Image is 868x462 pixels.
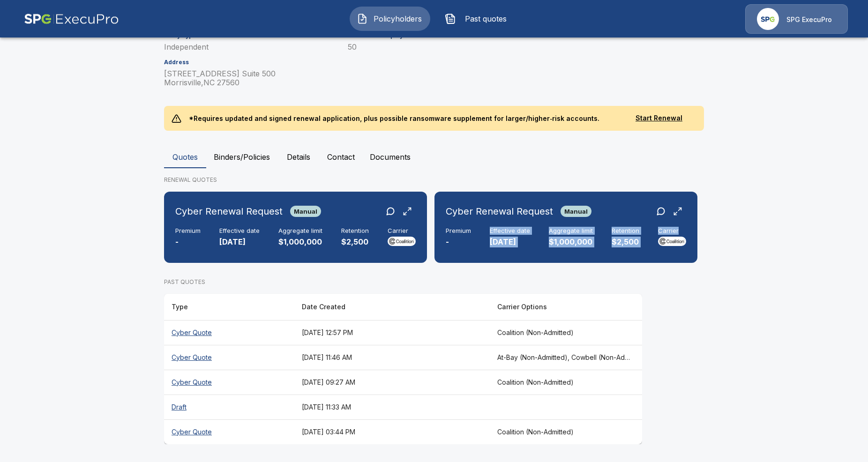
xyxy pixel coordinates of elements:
span: Past quotes [460,13,511,24]
img: Policyholders Icon [357,13,368,24]
p: PAST QUOTES [164,278,642,286]
th: Cyber Quote [164,370,294,395]
img: Carrier [388,237,416,246]
img: Past quotes Icon [445,13,456,24]
h6: Cyber Renewal Request [446,204,553,219]
th: Coalition (Non-Admitted) [490,419,642,444]
h6: Retention [612,227,639,235]
th: [DATE] 11:33 AM [294,395,490,419]
span: Policyholders [372,13,423,24]
h6: Retention [341,227,369,235]
th: Cyber Quote [164,419,294,444]
h6: Premium [446,227,471,235]
a: Agency IconSPG ExecuPro [745,4,848,34]
span: Manual [290,208,321,215]
h6: Aggregate limit [278,227,322,235]
p: $2,500 [612,237,639,247]
button: Details [277,146,320,168]
p: Independent [164,43,337,52]
th: Type [164,294,294,320]
th: Cyber Quote [164,345,294,370]
p: $1,000,000 [278,237,322,247]
button: Policyholders IconPolicyholders [350,7,430,31]
p: *Requires updated and signed renewal application, plus possible ransomware supplement for larger/... [181,106,607,131]
th: At-Bay (Non-Admitted), Cowbell (Non-Admitted), Cowbell (Admitted), Corvus Cyber (Non-Admitted), T... [490,345,642,370]
p: [DATE] [219,237,260,247]
button: Documents [362,146,418,168]
img: AA Logo [24,4,119,34]
h6: Carrier [658,227,686,235]
button: Contact [320,146,362,168]
h6: Address [164,59,337,66]
th: [DATE] 09:27 AM [294,370,490,395]
p: - [175,237,201,247]
h6: Aggregate limit [549,227,593,235]
th: Draft [164,395,294,419]
th: [DATE] 11:46 AM [294,345,490,370]
span: Manual [561,208,591,215]
div: policyholder tabs [164,146,704,168]
th: [DATE] 03:44 PM [294,419,490,444]
h6: Cyber Renewal Request [175,204,283,219]
button: Start Renewal [621,110,696,127]
th: Coalition (Non-Admitted) [490,370,642,395]
p: $1,000,000 [549,237,593,247]
p: RENEWAL QUOTES [164,176,704,184]
table: responsive table [164,294,642,444]
button: Past quotes IconPast quotes [438,7,518,31]
h6: Effective date [490,227,530,235]
img: Agency Icon [757,8,779,30]
p: [DATE] [490,237,530,247]
p: $2,500 [341,237,369,247]
th: Cyber Quote [164,320,294,345]
button: Binders/Policies [206,146,277,168]
th: Carrier Options [490,294,642,320]
h6: Premium [175,227,201,235]
p: - [446,237,471,247]
h6: Effective date [219,227,260,235]
p: [STREET_ADDRESS] Suite 500 Morrisville , NC 27560 [164,69,337,87]
th: Coalition (Non-Admitted) [490,320,642,345]
th: [DATE] 12:57 PM [294,320,490,345]
p: SPG ExecuPro [786,15,832,24]
p: 50 [348,43,612,52]
button: Quotes [164,146,206,168]
th: Date Created [294,294,490,320]
h6: Carrier [388,227,416,235]
img: Carrier [658,237,686,246]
